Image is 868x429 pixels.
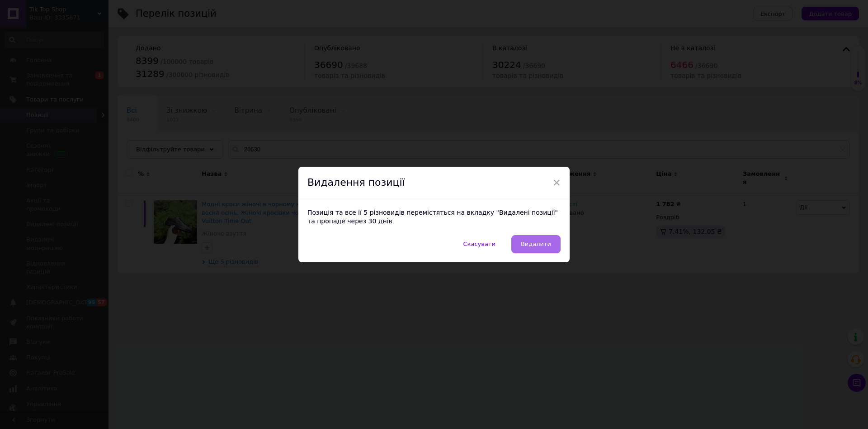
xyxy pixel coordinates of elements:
span: Видалення позиції [307,177,405,188]
span: Видалити [521,241,551,247]
span: × [552,175,561,190]
button: Скасувати [454,235,505,253]
span: Позиція та все її 5 різновидів перемістяться на вкладку "Видалені позиції" та пропаде через 30 днів [307,209,558,225]
button: Видалити [511,235,561,253]
span: Скасувати [463,241,495,247]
